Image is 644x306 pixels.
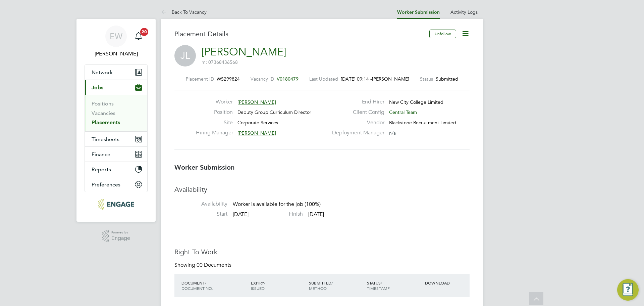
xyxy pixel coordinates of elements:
[174,163,234,171] b: Worker Submission
[85,80,147,95] button: Jobs
[423,277,470,289] div: DOWNLOAD
[250,211,303,218] label: Finish
[174,211,227,218] label: Start
[98,199,134,210] img: blackstonerecruitment-logo-retina.png
[436,76,458,82] span: Submitted
[389,99,443,105] span: New City College Limited
[307,277,365,294] div: SUBMITTED
[381,280,382,286] span: /
[174,185,470,194] h3: Availability
[174,262,233,269] div: Showing
[420,76,433,82] label: Status
[180,277,249,294] div: DOCUMENT
[92,136,119,142] span: Timesheets
[76,19,156,222] nav: Main navigation
[264,280,265,286] span: /
[367,286,390,291] span: TIMESTAMP
[92,119,120,126] a: Placements
[181,286,213,291] span: DOCUMENT NO.
[111,235,130,241] span: Engage
[328,119,384,126] label: Vendor
[92,166,111,173] span: Reports
[308,211,324,218] span: [DATE]
[237,130,276,136] span: [PERSON_NAME]
[92,69,113,76] span: Network
[328,109,384,116] label: Client Config
[251,76,274,82] label: Vacancy ID
[85,65,147,80] button: Network
[174,30,424,38] h3: Placement Details
[328,98,384,105] label: End Hirer
[365,277,423,294] div: STATUS
[92,151,110,158] span: Finance
[161,9,207,15] a: Back To Vacancy
[196,98,233,105] label: Worker
[617,279,639,301] button: Engage Resource Center
[277,76,299,82] span: V0180479
[233,211,249,218] span: [DATE]
[196,129,233,136] label: Hiring Manager
[429,30,456,38] button: Unfollow
[389,109,417,115] span: Central Team
[237,109,311,115] span: Deputy Group Curriculum Director
[197,262,231,268] span: 00 Documents
[233,201,321,208] span: Worker is available for the job (100%)
[309,286,327,291] span: METHOD
[397,9,440,15] a: Worker Submission
[140,28,148,36] span: 20
[331,280,333,286] span: /
[92,100,114,107] a: Positions
[196,109,233,116] label: Position
[92,84,103,91] span: Jobs
[111,230,130,235] span: Powered by
[110,32,122,41] span: EW
[85,177,147,192] button: Preferences
[341,76,372,82] span: [DATE] 09:14 -
[202,45,286,58] a: [PERSON_NAME]
[249,277,307,294] div: EXPIRY
[174,45,196,67] span: JL
[389,130,396,136] span: n/a
[251,286,265,291] span: ISSUED
[174,201,227,208] label: Availability
[237,120,278,126] span: Corporate Services
[450,9,478,15] a: Activity Logs
[92,181,120,188] span: Preferences
[132,26,145,47] a: 20
[85,199,148,210] a: Go to home page
[217,76,240,82] span: WS299824
[85,132,147,146] button: Timesheets
[205,280,206,286] span: /
[85,162,147,177] button: Reports
[102,230,130,243] a: Powered byEngage
[85,147,147,162] button: Finance
[85,95,147,131] div: Jobs
[389,120,456,126] span: Blackstone Recruitment Limited
[85,50,148,58] span: Ella Wratten
[237,99,276,105] span: [PERSON_NAME]
[372,76,409,82] span: [PERSON_NAME]
[85,26,148,58] a: EW[PERSON_NAME]
[328,129,384,136] label: Deployment Manager
[92,110,115,116] a: Vacancies
[202,59,238,65] span: m: 07368436568
[196,119,233,126] label: Site
[309,76,338,82] label: Last Updated
[186,76,214,82] label: Placement ID
[174,248,470,256] h3: Right To Work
